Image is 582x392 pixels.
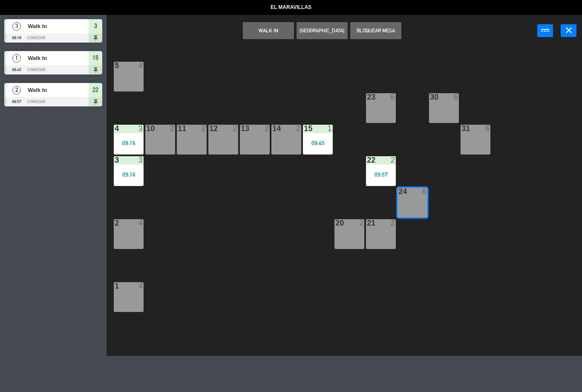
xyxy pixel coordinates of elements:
[115,156,115,164] div: 3
[350,22,401,39] button: Bloquear Mesa
[537,24,553,37] button: power_input
[304,125,304,132] div: 15
[296,125,301,132] div: 2
[241,125,241,132] div: 13
[303,140,333,146] div: 09:45
[114,172,144,177] div: 09:16
[367,93,367,101] div: 23
[28,86,89,94] span: Walk In
[138,62,144,69] div: 4
[115,62,115,69] div: 5
[138,125,144,132] div: 3
[28,54,89,63] span: Walk In
[328,125,333,132] div: 1
[485,125,490,132] div: 6
[170,125,175,132] div: 2
[28,22,89,31] span: Walk In
[564,25,574,35] i: close
[12,54,21,63] span: 1
[243,22,294,39] button: WALK IN
[271,3,311,12] span: El Maravillas
[367,219,367,227] div: 21
[430,93,430,101] div: 30
[94,21,97,31] span: 3
[398,188,399,195] div: 24
[272,125,273,132] div: 14
[178,125,178,132] div: 11
[114,140,144,146] div: 09:16
[359,219,364,227] div: 2
[461,125,462,132] div: 31
[92,53,98,63] span: 15
[391,156,396,164] div: 2
[233,125,238,132] div: 2
[138,282,144,290] div: 4
[391,219,396,227] div: 2
[92,85,98,95] span: 22
[115,125,115,132] div: 4
[561,24,576,37] button: close
[115,219,115,227] div: 2
[115,282,115,290] div: 1
[146,125,147,132] div: 10
[265,125,270,132] div: 2
[366,172,396,177] div: 09:57
[391,93,396,101] div: 6
[138,156,144,164] div: 3
[540,25,550,35] i: power_input
[335,219,336,227] div: 20
[138,219,144,227] div: 4
[12,86,21,94] span: 2
[422,188,427,195] div: 6
[454,93,459,101] div: 6
[12,22,21,31] span: 3
[297,22,348,39] button: [GEOGRAPHIC_DATA]
[202,125,207,132] div: 2
[367,156,367,164] div: 22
